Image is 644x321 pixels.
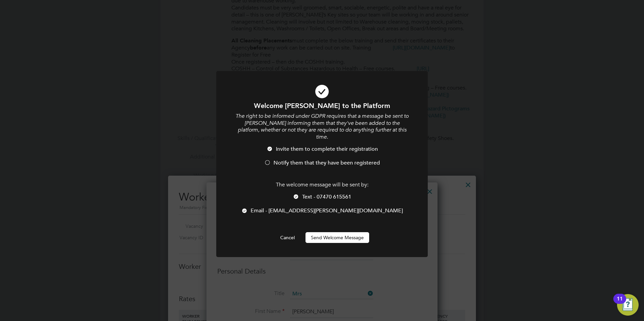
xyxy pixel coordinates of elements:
p: The welcome message will be sent by: [234,181,410,188]
span: Notify them that they have been registered [273,159,380,166]
i: The right to be informed under GDPR requires that a message be sent to [PERSON_NAME] informing th... [235,113,409,140]
span: Text - 07470 615561 [302,193,351,200]
span: Invite them to complete their registration [276,146,378,152]
h1: Welcome [PERSON_NAME] to the Platform [234,101,410,110]
button: Open Resource Center, 11 new notifications [617,294,639,316]
span: Email - [EMAIL_ADDRESS][PERSON_NAME][DOMAIN_NAME] [251,207,403,214]
button: Send Welcome Message [305,232,369,243]
button: Cancel [275,232,300,243]
div: 11 [617,299,623,308]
